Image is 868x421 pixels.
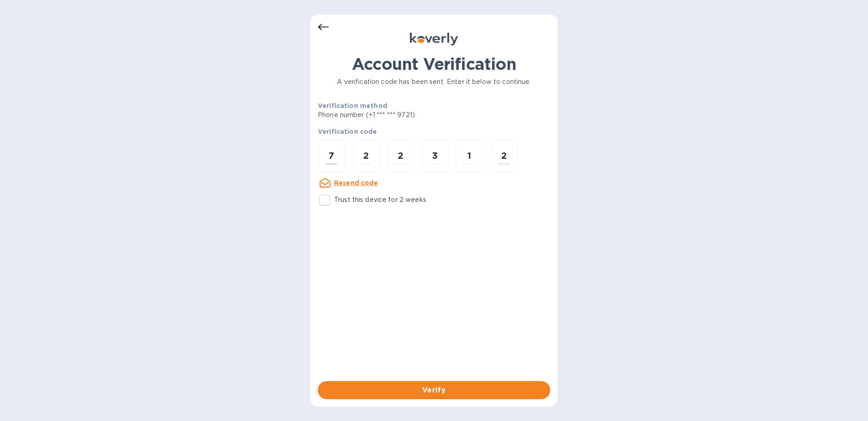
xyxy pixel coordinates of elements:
button: Verify [318,381,550,399]
p: Trust this device for 2 weeks [334,195,426,205]
b: Verification method [318,102,387,109]
span: Verify [325,385,543,396]
p: Phone number (+1 *** *** 9721) [318,110,484,120]
p: A verification code has been sent. Enter it below to continue. [318,77,550,87]
u: Resend code [334,179,378,186]
h1: Account Verification [318,54,550,73]
p: Verification code [318,127,550,136]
